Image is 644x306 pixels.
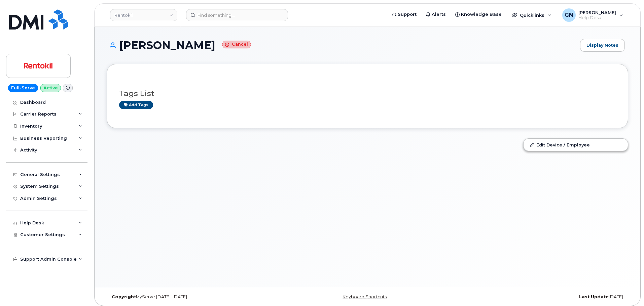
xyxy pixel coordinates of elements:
small: Cancel [222,41,251,48]
strong: Last Update [579,294,609,299]
h1: [PERSON_NAME] [107,39,577,51]
div: MyServe [DATE]–[DATE] [107,294,281,300]
a: Keyboard Shortcuts [343,294,387,299]
a: Add tags [119,101,153,109]
h3: Tags List [119,89,616,98]
strong: Copyright [112,294,136,299]
div: [DATE] [454,294,628,300]
a: Display Notes [580,39,625,52]
a: Edit Device / Employee [524,139,628,151]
